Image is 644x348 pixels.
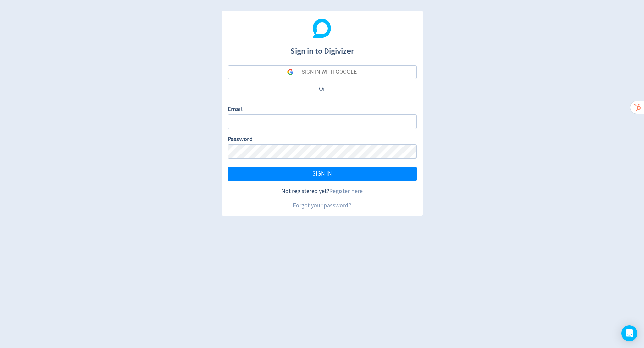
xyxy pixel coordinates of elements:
[312,171,332,177] span: SIGN IN
[302,65,357,79] div: SIGN IN WITH GOOGLE
[228,187,417,195] div: Not registered yet?
[313,19,331,38] img: Digivizer Logo
[293,202,351,209] a: Forgot your password?
[621,325,637,341] div: Open Intercom Messenger
[228,167,417,181] button: SIGN IN
[228,135,253,144] label: Password
[228,65,417,79] button: SIGN IN WITH GOOGLE
[228,40,417,57] h1: Sign in to Digivizer
[316,85,328,93] p: Or
[329,187,363,195] a: Register here
[228,105,243,114] label: Email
